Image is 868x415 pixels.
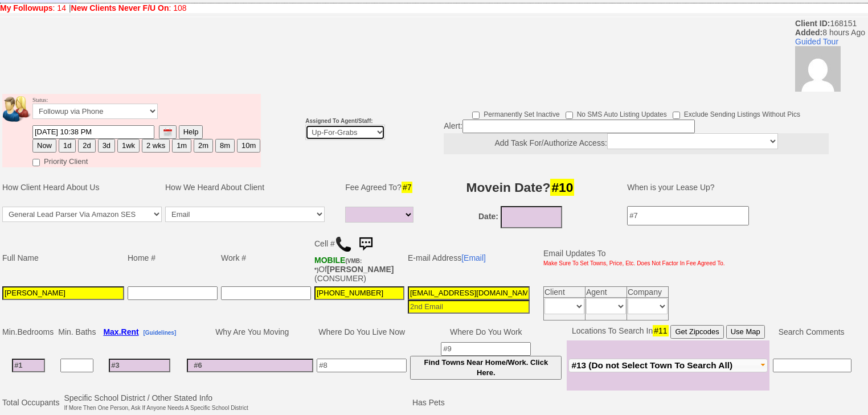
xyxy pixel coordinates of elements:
nobr: Locations To Search In [572,326,765,335]
label: Exclude Sending Listings Without Pics [673,106,800,120]
img: call.png [335,236,352,253]
button: Use Map [726,325,765,339]
a: [Guidelines] [143,327,176,336]
span: #13 (Do not Select Town To Search All) [571,360,732,370]
b: [PERSON_NAME] [327,265,394,274]
font: Status: [32,97,158,116]
td: Email Updates To [535,231,727,285]
label: Permanently Set Inactive [472,106,559,120]
td: E-mail Address [406,231,531,285]
b: Client ID: [795,19,830,28]
button: Now [32,139,56,153]
b: [Guidelines] [143,330,176,336]
input: Permanently Set Inactive [472,112,480,119]
td: Total Occupants [1,392,62,413]
img: sms.png [354,233,377,256]
b: Date: [478,212,498,221]
font: 8 hours Ago [1,11,34,17]
td: Home # [126,231,219,285]
td: Fee Agreed To? [343,170,419,204]
img: e37b7603c11393c3aa7d2fa66b8e90e6 [795,46,841,92]
td: How We Heard About Client [163,170,338,204]
div: Alert: [444,120,829,154]
button: 2 wks [142,139,170,153]
img: people.png [3,96,37,122]
td: Agent [586,286,627,297]
td: Where Do You Live Now [315,323,408,340]
button: Help [179,125,203,139]
button: 1wk [117,139,140,153]
input: #9 [441,342,531,356]
h3: Movein Date? [427,177,615,198]
input: Priority Client [32,159,40,166]
b: New Clients Never F/U On [71,3,169,13]
font: (VMB: *) [314,258,362,273]
button: 1d [59,139,76,153]
td: Has Pets [411,392,448,413]
b: Verizon Wireless [314,256,362,274]
span: Bedrooms [17,327,54,336]
td: Search Comments [769,323,853,340]
td: Why Are You Moving [185,323,315,340]
td: Full Name [1,231,126,285]
label: No SMS Auto Listing Updates [566,106,667,120]
input: 2nd Email [408,300,530,314]
button: 10m [237,139,260,153]
a: [Reply] [46,100,74,110]
button: 2d [78,139,95,153]
td: Min. [1,323,56,340]
font: MOBILE [314,256,345,265]
font: Log [833,18,850,28]
a: Hide Logs [750,1,784,9]
a: New Clients Never F/U On: 108 [71,3,187,13]
td: Where Do You Work [408,323,563,340]
button: 1m [172,139,191,153]
td: How Client Heard About Us [1,170,163,204]
b: Max. [103,327,138,336]
td: Company [627,286,669,297]
td: Cell # Of (CONSUMER) [313,231,406,285]
span: 168151 8 hours Ago [795,19,868,92]
a: [Email] [461,253,486,262]
input: #8 [317,359,407,372]
button: 8m [215,139,235,153]
font: Make Sure To Set Towns, Price, Etc. Does Not Factor In Fee Agreed To. [543,260,725,266]
a: Guided Tour [795,37,838,46]
button: #13 (Do not Select Town To Search All) [568,359,768,372]
button: Get Zipcodes [670,325,723,339]
button: 2m [194,139,213,153]
input: #1 [12,359,45,372]
td: Work # [219,231,313,285]
input: #7 [627,206,749,225]
b: Added: [795,28,822,37]
span: #10 [550,179,574,196]
span: #7 [402,182,413,193]
span: #11 [653,325,668,336]
td: When is your Lease Up? [616,170,847,204]
button: 3d [98,139,115,153]
label: Priority Client [32,154,88,167]
span: Rent [121,327,139,336]
font: If More Then One Person, Ask If Anyone Needs A Specific School District [64,405,248,411]
center: Add Task For/Authorize Access: [444,133,829,154]
td: Min. Baths [56,323,97,340]
input: 1st Email - Question #0 [408,286,530,300]
img: [calendar icon] [163,128,172,137]
button: Find Towns Near Home/Work. Click Here. [410,356,562,380]
b: [DATE] [1,1,34,18]
input: No SMS Auto Listing Updates [566,112,573,119]
td: Client [544,286,586,297]
b: Assigned To Agent/Staff: [305,118,372,124]
input: Exclude Sending Listings Without Pics [673,112,680,119]
a: Disable Client Notes [785,1,853,9]
td: Specific School District / Other Stated Info [62,392,249,413]
input: #3 [109,359,170,372]
u: Loremip do sitametcon adipiscinge seddo Eius Tem, Incidid, UT, 87138 - l {etdo-magnaaliqu: enim} ... [46,18,813,100]
input: #6 [187,359,313,372]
